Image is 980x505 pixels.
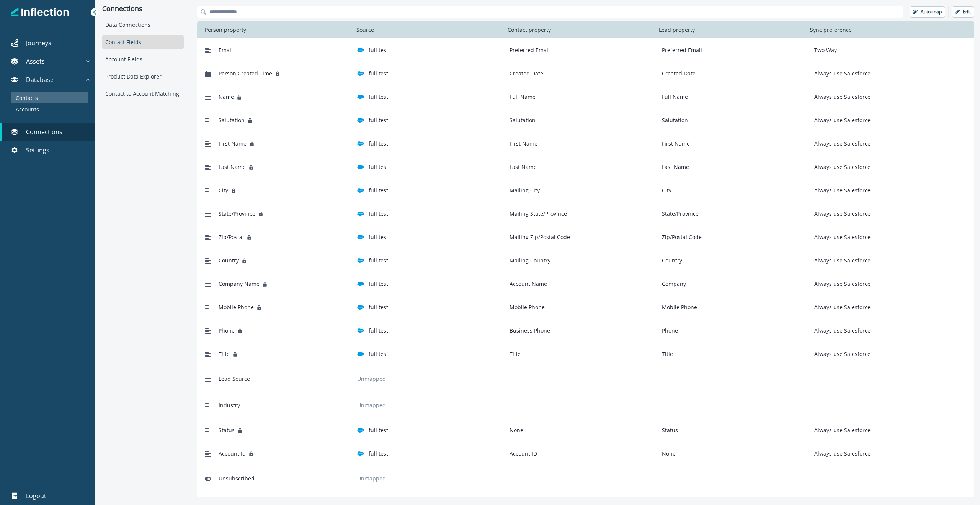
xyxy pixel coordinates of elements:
p: full test [369,426,388,434]
div: Product Data Explorer [102,69,184,84]
p: Contact property [505,26,554,34]
p: Mailing Country [506,256,550,264]
p: Always use Salesforce [811,186,871,194]
p: Connections [102,5,184,13]
p: Created Date [506,69,543,77]
p: Auto-map [921,9,942,15]
p: Source [353,26,377,34]
span: Unsubscribed [219,474,255,482]
a: Accounts [11,103,88,115]
span: Email [219,46,233,54]
p: Salutation [659,116,688,124]
a: Contacts [11,92,88,103]
p: full test [369,326,388,334]
span: Company Name [219,280,260,288]
p: Person property [202,26,249,34]
div: Data Connections [102,18,184,32]
button: Auto-map [910,6,945,18]
p: Mobile Phone [659,303,697,311]
p: Always use Salesforce [811,256,871,264]
span: Country [219,256,239,264]
p: Created Date [659,69,696,77]
p: Title [659,350,673,358]
p: full test [369,449,388,457]
img: salesforce [357,93,364,100]
p: Accounts [16,105,39,113]
p: Phone [659,326,678,334]
img: salesforce [357,164,364,171]
p: Mobile Phone [506,303,545,311]
p: First Name [659,139,690,148]
img: salesforce [357,117,364,124]
p: Always use Salesforce [811,280,871,288]
p: Contacts [16,94,38,102]
p: None [659,449,676,457]
img: salesforce [357,187,364,194]
img: salesforce [357,427,364,434]
p: Preferred Email [506,46,550,54]
img: salesforce [357,257,364,264]
div: Contact Fields [102,35,184,49]
p: Always use Salesforce [811,326,871,334]
p: Always use Salesforce [811,139,871,148]
p: Last Name [506,163,537,171]
p: Last Name [659,163,689,171]
p: full test [369,93,388,101]
p: Database [26,75,54,84]
p: full test [369,69,388,77]
p: Full Name [659,93,688,101]
p: Lead property [656,26,698,34]
p: Account Name [506,280,547,288]
span: City [219,186,228,194]
span: Phone [219,326,235,334]
img: Inflection [11,7,69,18]
p: First Name [506,139,537,148]
div: Account Fields [102,52,184,66]
div: Contact to Account Matching [102,87,184,101]
p: Always use Salesforce [811,303,871,311]
img: salesforce [357,210,364,217]
p: full test [369,233,388,241]
p: full test [369,256,388,264]
span: First Name [219,139,247,148]
span: Person Created Time [219,69,272,77]
img: salesforce [357,327,364,334]
p: Journeys [26,38,51,48]
span: Zip/Postal [219,233,244,241]
span: Status [219,426,235,434]
span: Industry [219,401,240,409]
p: full test [369,116,388,124]
p: full test [369,350,388,358]
img: salesforce [357,47,364,54]
p: Full Name [506,93,536,101]
p: Always use Salesforce [811,93,871,101]
p: Salutation [506,116,536,124]
p: Connections [26,127,62,136]
p: Always use Salesforce [811,233,871,241]
p: Mailing City [506,186,540,194]
p: Mailing Zip/Postal Code [506,233,570,241]
p: State/Province [659,210,699,218]
span: Salutation [219,116,245,124]
p: City [659,186,671,194]
p: Business Phone [506,326,550,334]
p: Zip/Postal Code [659,233,702,241]
p: Edit [963,9,971,15]
p: Unmapped [354,474,389,482]
img: salesforce [357,280,364,287]
img: salesforce [357,450,364,457]
p: Preferred Email [659,46,702,54]
span: Title [219,350,230,358]
p: Country [659,256,682,264]
span: State/Province [219,210,255,218]
p: Always use Salesforce [811,116,871,124]
p: Title [506,350,521,358]
img: salesforce [357,304,364,311]
p: full test [369,186,388,194]
p: Assets [26,57,45,66]
p: Always use Salesforce [811,210,871,218]
p: Unmapped [354,401,389,409]
img: salesforce [357,140,364,147]
span: Name [219,93,234,101]
p: Two Way [811,46,837,54]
